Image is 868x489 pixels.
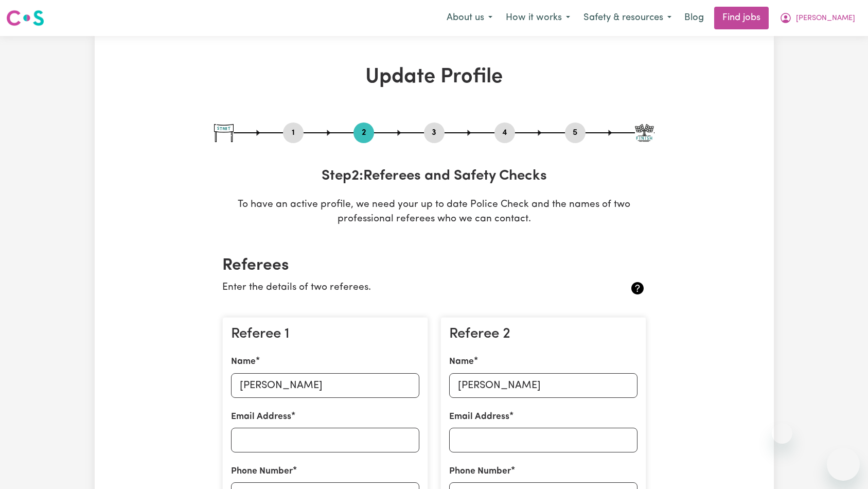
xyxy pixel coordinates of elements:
[449,465,511,478] label: Phone Number
[494,126,515,139] button: Go to step 4
[827,448,860,481] iframe: Button to launch messaging window
[714,7,769,29] a: Find jobs
[424,126,445,139] button: Go to step 3
[353,126,374,139] button: Go to step 2
[222,281,576,295] p: Enter the details of two referees.
[449,355,474,369] label: Name
[231,410,291,424] label: Email Address
[565,126,586,139] button: Go to step 5
[6,6,44,30] a: Careseekers logo
[231,355,256,369] label: Name
[449,326,637,343] h3: Referee 2
[6,9,44,27] img: Careseekers logo
[440,7,499,29] button: About us
[678,7,710,29] a: Blog
[214,65,654,90] h1: Update Profile
[772,423,792,444] iframe: Close message
[773,7,862,29] button: My Account
[283,126,304,139] button: Go to step 1
[222,256,646,275] h2: Referees
[214,198,654,228] p: To have an active profile, we need your up to date Police Check and the names of two professional...
[214,168,654,185] h3: Step 2 : Referees and Safety Checks
[449,410,509,424] label: Email Address
[577,7,678,29] button: Safety & resources
[231,326,419,343] h3: Referee 1
[499,7,577,29] button: How it works
[231,465,293,478] label: Phone Number
[796,13,855,24] span: [PERSON_NAME]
